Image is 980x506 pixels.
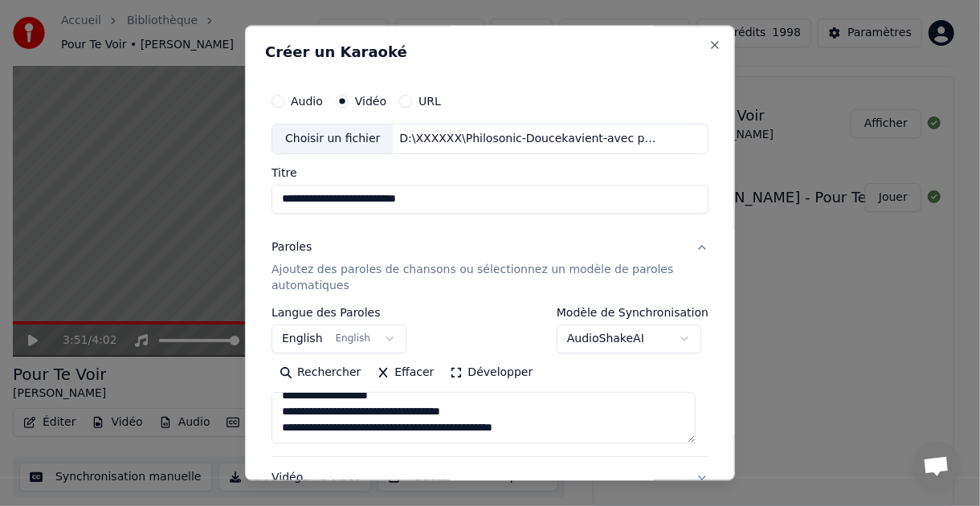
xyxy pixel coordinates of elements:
button: Développer [442,360,541,386]
button: ParolesAjoutez des paroles de chansons ou sélectionnez un modèle de paroles automatiques [272,226,708,307]
div: Choisir un fichier [272,125,393,154]
label: Modèle de Synchronisation [557,307,708,318]
div: D:\XXXXXX\Philosonic-Doucekavient-avec paroles.mp4 [393,132,666,148]
label: Langue des Paroles [272,307,406,318]
div: Paroles [272,239,312,255]
p: Ajoutez des paroles de chansons ou sélectionnez un modèle de paroles automatiques [272,262,683,294]
button: Rechercher [272,360,369,386]
label: Audio [291,96,323,108]
label: Titre [272,167,708,178]
div: ParolesAjoutez des paroles de chansons ou sélectionnez un modèle de paroles automatiques [272,307,708,456]
h2: Créer un Karaoké [265,46,715,60]
label: URL [419,96,441,108]
button: Effacer [369,360,442,386]
label: Vidéo [355,96,386,108]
